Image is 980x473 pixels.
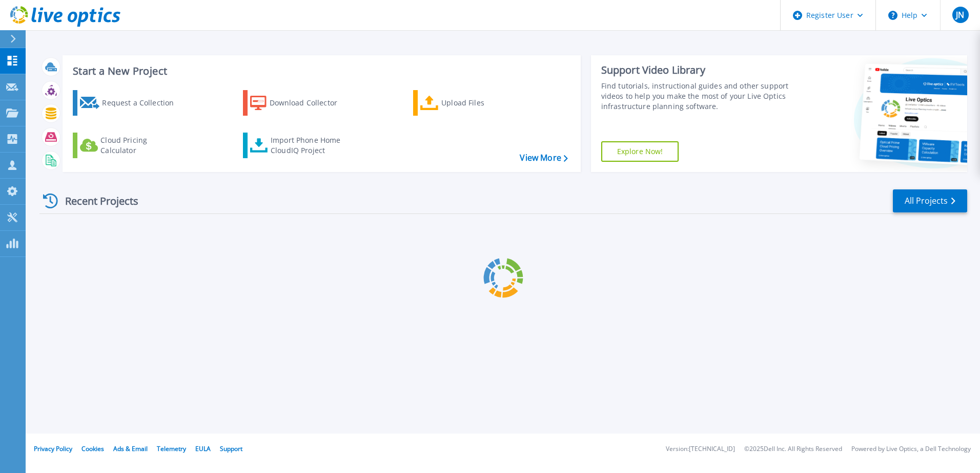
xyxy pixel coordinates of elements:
a: Cloud Pricing Calculator [73,133,187,158]
div: Import Phone Home CloudIQ Project [271,135,351,156]
a: Cookies [81,444,104,453]
a: Explore Now! [601,141,679,162]
a: All Projects [893,189,967,212]
div: Recent Projects [39,188,152,213]
a: Upload Files [413,90,527,116]
div: Find tutorials, instructional guides and other support videos to help you make the most of your L... [601,81,793,112]
a: Support [220,444,242,453]
li: © 2025 Dell Inc. All Rights Reserved [744,446,842,453]
div: Request a Collection [102,93,184,113]
a: EULA [195,444,211,453]
div: Cloud Pricing Calculator [100,135,182,156]
a: View More [520,153,567,163]
div: Support Video Library [601,63,793,77]
li: Powered by Live Optics, a Dell Technology [851,446,971,453]
a: Download Collector [243,90,357,116]
span: JN [956,11,964,19]
h3: Start a New Project [73,66,567,77]
a: Ads & Email [113,444,148,453]
div: Download Collector [270,93,352,113]
a: Privacy Policy [34,444,72,453]
li: Version: [TECHNICAL_ID] [666,446,735,453]
a: Telemetry [157,444,186,453]
div: Upload Files [441,93,523,113]
a: Request a Collection [73,90,187,116]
